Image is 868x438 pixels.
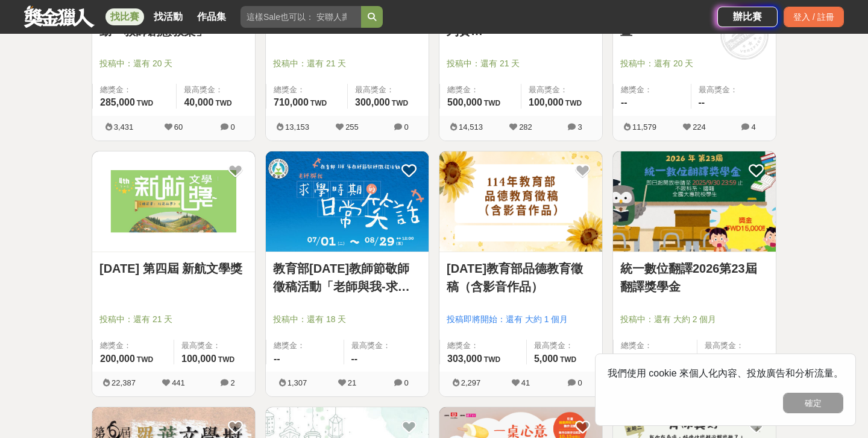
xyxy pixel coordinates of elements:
a: 辦比賽 [717,7,778,27]
span: 投稿中：還有 20 天 [99,57,248,70]
span: 投稿中：還有 大約 2 個月 [620,313,769,326]
span: 投稿即將開始：還有 大約 1 個月 [447,313,595,326]
span: TWD [137,99,153,107]
span: TWD [484,99,500,107]
span: 11,579 [632,122,656,132]
span: 300,000 [355,97,390,107]
span: 41 [521,378,530,387]
span: 4 [751,122,755,132]
span: 40,000 [184,97,213,107]
span: 13,153 [285,122,309,132]
span: 2,297 [461,378,481,387]
input: 這樣Sale也可以： 安聯人壽創意銷售法募集 [241,6,361,28]
img: Cover Image [266,151,429,252]
span: 0 [404,122,408,132]
span: 最高獎金： [351,340,422,352]
a: Cover Image [613,151,776,253]
span: 最高獎金： [529,84,595,96]
span: 3,431 [114,122,134,132]
span: 總獎金： [621,84,684,96]
span: TWD [392,99,408,107]
span: 最高獎金： [534,340,595,352]
span: 最高獎金： [699,84,769,96]
span: 60 [174,122,183,132]
a: Cover Image [92,151,255,253]
span: TWD [218,355,234,364]
button: 確定 [783,393,843,413]
span: TWD [215,99,231,107]
span: TWD [310,99,327,107]
span: 282 [519,122,532,132]
span: -- [351,354,358,364]
span: 總獎金： [447,340,519,352]
span: 投稿中：還有 21 天 [273,57,421,70]
span: TWD [137,355,153,364]
a: 找活動 [149,8,187,25]
span: 投稿中：還有 21 天 [99,313,248,326]
span: TWD [565,99,582,107]
span: 投稿中：還有 21 天 [447,57,595,70]
div: 登入 / 註冊 [784,7,844,27]
span: 投稿中：還有 18 天 [273,313,421,326]
span: 投稿中：還有 20 天 [620,57,769,70]
img: Cover Image [613,151,776,252]
span: 100,000 [181,354,216,364]
span: 總獎金： [621,340,690,352]
span: 總獎金： [274,84,340,96]
span: 285,000 [100,97,135,107]
span: 0 [230,122,234,132]
span: 總獎金： [100,340,166,352]
span: 14,513 [459,122,483,132]
span: 最高獎金： [705,340,769,352]
span: 0 [404,378,408,387]
span: 3 [577,122,582,132]
span: 1,307 [288,378,307,387]
span: -- [621,97,627,107]
span: TWD [484,355,500,364]
span: -- [699,97,705,107]
a: 找比賽 [105,8,144,25]
span: 最高獎金： [181,340,248,352]
img: Cover Image [439,151,602,252]
a: 作品集 [192,8,231,25]
a: 統一數位翻譯2026第23屆翻譯獎學金 [620,259,769,296]
span: 22,387 [112,378,136,387]
span: 5,000 [534,354,558,364]
a: Cover Image [266,151,429,253]
span: 總獎金： [447,84,514,96]
span: 224 [693,122,706,132]
span: 0 [577,378,582,387]
span: 總獎金： [274,340,336,352]
a: [DATE]教育部品德教育徵稿（含影音作品） [447,259,595,296]
a: Cover Image [439,151,602,253]
a: [DATE] 第四屆 新航文學獎 [99,259,248,278]
span: -- [274,354,280,364]
img: Cover Image [92,151,255,252]
span: 441 [172,378,185,387]
span: 我們使用 cookie 來個人化內容、投放廣告和分析流量。 [608,368,843,378]
span: 總獎金： [100,84,169,96]
span: 500,000 [447,97,482,107]
span: 255 [345,122,359,132]
a: 教育部[DATE]教師節敬師徵稿活動「老師與我-求學時期的日常笑話」 [273,259,421,296]
span: 710,000 [274,97,309,107]
span: 303,000 [447,354,482,364]
span: 2 [230,378,234,387]
span: 200,000 [100,354,135,364]
span: 100,000 [529,97,564,107]
span: 最高獎金： [355,84,421,96]
span: TWD [560,355,576,364]
span: 最高獎金： [184,84,248,96]
span: 21 [348,378,356,387]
